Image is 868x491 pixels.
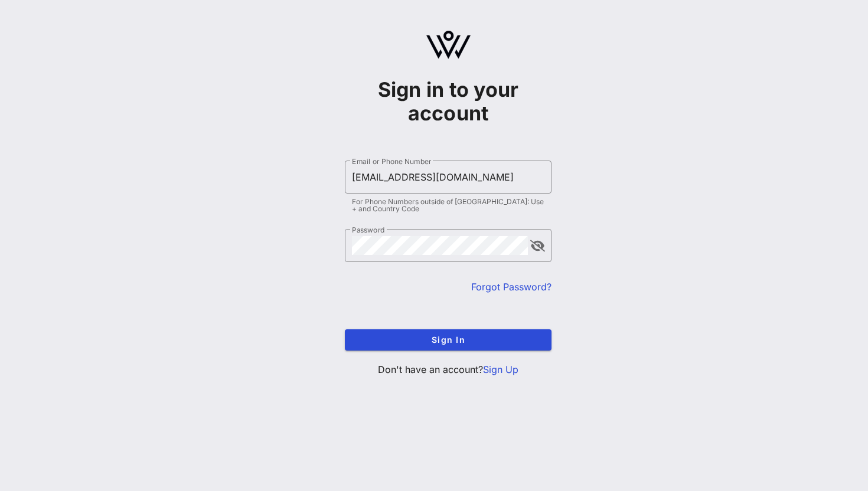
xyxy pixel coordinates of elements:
[426,31,471,59] img: logo.svg
[352,198,544,212] div: For Phone Numbers outside of [GEOGRAPHIC_DATA]: Use + and Country Code
[471,281,552,293] a: Forgot Password?
[354,335,542,345] span: Sign In
[530,240,545,252] button: append icon
[352,157,431,166] label: Email or Phone Number
[483,364,518,375] a: Sign Up
[345,329,552,351] button: Sign In
[345,78,552,125] h1: Sign in to your account
[352,225,385,234] label: Password
[345,362,552,377] p: Don't have an account?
